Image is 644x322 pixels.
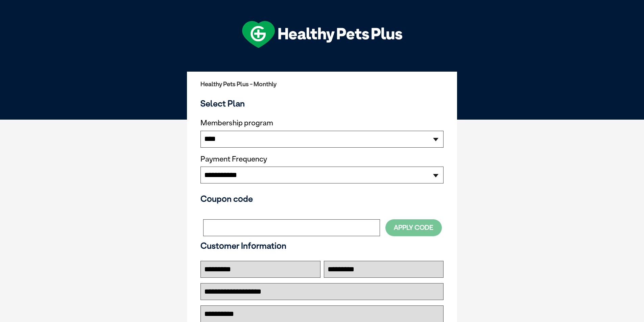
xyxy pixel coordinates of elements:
[385,219,442,236] button: Apply Code
[200,98,444,108] h3: Select Plan
[242,21,402,48] img: hpp-logo-landscape-green-white.png
[200,119,444,127] label: Membership program
[200,194,444,204] h3: Coupon code
[200,241,444,251] h3: Customer Information
[200,81,444,88] h2: Healthy Pets Plus - Monthly
[200,155,267,164] label: Payment Frequency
